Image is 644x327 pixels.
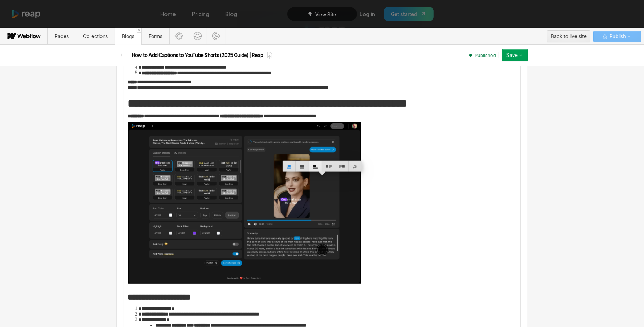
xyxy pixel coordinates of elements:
span: Blogs [122,33,134,39]
span: Publish [608,31,626,42]
span: Published [475,52,496,58]
span: Forms [149,33,162,39]
div: Save [506,52,518,58]
span: View Site [315,11,336,17]
button: Back to live site [547,30,590,42]
span: Pages [55,33,69,39]
a: Close 'Blogs' tab [137,28,141,33]
h2: How to Add Captions to YouTube Shorts (2025 Guide) | Reap [132,52,263,59]
div: Back to live site [551,31,587,42]
span: Collections [83,33,108,39]
button: Save [502,49,528,61]
button: Publish [593,31,641,42]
